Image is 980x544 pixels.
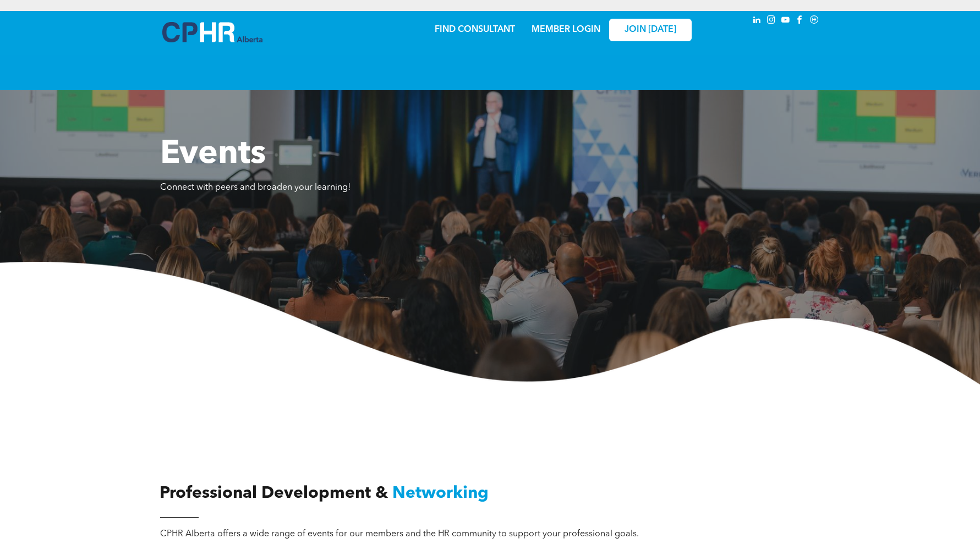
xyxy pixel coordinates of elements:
span: Connect with peers and broaden your learning! [160,183,351,192]
span: JOIN [DATE] [625,25,676,35]
a: JOIN [DATE] [609,19,692,41]
a: linkedin [751,14,763,29]
a: Social network [808,14,820,29]
a: youtube [780,14,792,29]
span: CPHR Alberta offers a wide range of events for our members and the HR community to support your p... [160,530,639,538]
span: Professional Development & [160,485,388,502]
a: FIND CONSULTANT [435,25,515,34]
a: facebook [794,14,806,29]
span: Networking [392,485,489,502]
a: instagram [765,14,778,29]
img: A blue and white logo for cp alberta [162,22,262,42]
span: Events [160,138,266,171]
a: MEMBER LOGIN [532,25,600,34]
